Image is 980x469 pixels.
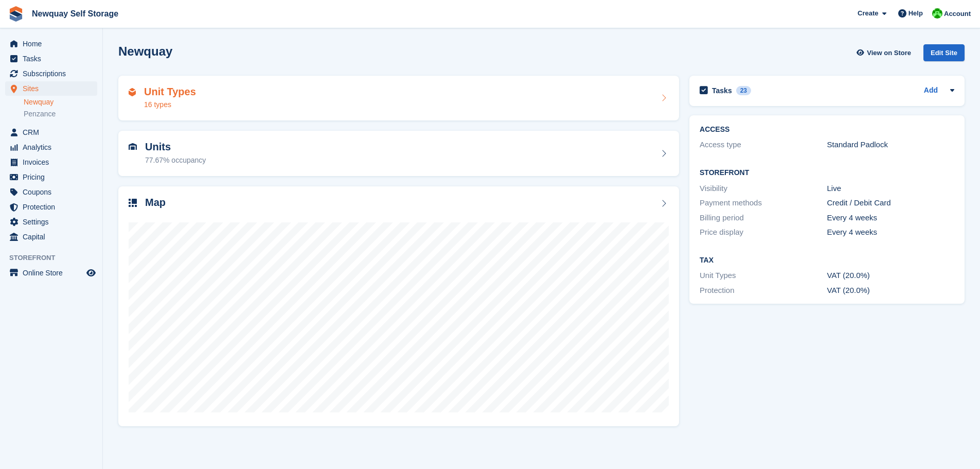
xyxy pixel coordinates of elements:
[5,51,97,66] a: menu
[5,230,97,244] a: menu
[827,227,954,238] div: Every 4 weeks
[827,212,954,224] div: Every 4 weeks
[23,200,84,214] span: Protection
[944,9,971,19] span: Account
[129,88,136,96] img: unit-type-icn-2b2737a686de81e16bb02015468b77c625bbabd49415b5ef34ead5e3b44a266d.svg
[9,253,102,263] span: Storefront
[23,66,84,81] span: Subscriptions
[5,125,97,140] a: menu
[23,37,84,51] span: Home
[129,143,137,150] img: unit-icn-7be61d7bf1b0ce9d3e12c5938cc71ed9869f7b940bace4675aadf7bd6d80202e.svg
[5,66,97,81] a: menu
[24,97,97,107] a: Newquay
[85,267,97,279] a: Preview store
[129,199,137,207] img: map-icn-33ee37083ee616e46c38cad1a60f524a97daa1e2b2c8c0bc3eb3415660979fc1.svg
[118,76,679,121] a: Unit Types 16 types
[924,85,938,97] a: Add
[145,197,166,209] h2: Map
[700,285,827,297] div: Protection
[700,169,954,177] h2: Storefront
[23,266,84,280] span: Online Store
[827,139,954,151] div: Standard Padlock
[23,185,84,199] span: Coupons
[23,230,84,244] span: Capital
[23,170,84,184] span: Pricing
[827,270,954,282] div: VAT (20.0%)
[5,170,97,184] a: menu
[700,139,827,151] div: Access type
[827,285,954,297] div: VAT (20.0%)
[5,81,97,96] a: menu
[700,197,827,209] div: Payment methods
[700,270,827,282] div: Unit Types
[855,44,915,61] a: View on Store
[858,8,878,19] span: Create
[827,183,954,195] div: Live
[23,125,84,140] span: CRM
[5,266,97,280] a: menu
[23,215,84,229] span: Settings
[23,81,84,96] span: Sites
[144,99,196,110] div: 16 types
[700,183,827,195] div: Visibility
[28,5,122,22] a: Newquay Self Storage
[923,44,965,61] div: Edit Site
[24,109,97,119] a: Penzance
[5,200,97,214] a: menu
[23,140,84,154] span: Analytics
[700,256,954,265] h2: Tax
[145,155,206,166] div: 77.67% occupancy
[827,197,954,209] div: Credit / Debit Card
[23,51,84,66] span: Tasks
[923,44,965,65] a: Edit Site
[118,131,679,176] a: Units 77.67% occupancy
[118,44,172,58] h2: Newquay
[5,37,97,51] a: menu
[932,8,942,19] img: Baylor
[118,186,679,427] a: Map
[908,8,923,19] span: Help
[5,140,97,154] a: menu
[700,212,827,224] div: Billing period
[145,141,206,153] h2: Units
[5,155,97,169] a: menu
[712,86,732,95] h2: Tasks
[23,155,84,169] span: Invoices
[5,215,97,229] a: menu
[736,86,751,95] div: 23
[144,86,196,98] h2: Unit Types
[8,6,24,22] img: stora-icon-8386f47178a22dfd0bd8f6a31ec36ba5ce8667c1dd55bd0f319d3a0aa187defe.svg
[700,227,827,238] div: Price display
[867,48,911,58] span: View on Store
[700,126,954,134] h2: ACCESS
[5,185,97,199] a: menu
